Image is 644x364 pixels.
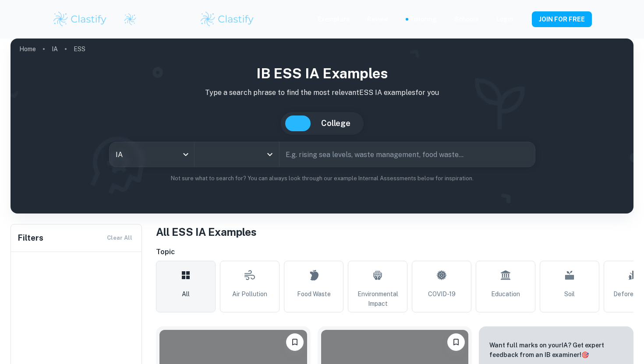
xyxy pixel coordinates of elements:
a: Login [496,14,513,24]
a: Home [19,43,36,55]
a: Clastify logo [118,13,137,26]
p: Want full marks on your IA ? Get expert feedback from an IB examiner! [489,340,623,360]
img: Clastify logo [52,10,108,28]
span: COVID-19 [428,289,456,299]
img: profile cover [11,38,633,213]
a: Tutoring [410,14,437,24]
button: IB [285,115,311,131]
button: JOIN FOR FREE [532,11,592,27]
button: Open [264,148,276,161]
span: Education [491,289,520,299]
div: IA [110,142,194,167]
span: Air Pollution [232,289,267,299]
button: Please log in to bookmark exemplars [286,333,304,351]
span: Soil [564,289,575,299]
h6: Topic [156,247,633,257]
h6: Filters [18,232,43,244]
h1: All ESS IA Examples [156,224,633,240]
span: Food Waste [297,289,331,299]
h1: IB ESS IA examples [18,63,626,84]
span: 🎯 [581,351,589,358]
p: Exemplars [318,14,350,24]
a: IA [52,43,58,55]
input: E.g. rising sea levels, waste management, food waste... [280,142,518,167]
p: ESS [74,44,85,54]
span: Environmental Impact [352,289,403,308]
p: Review [367,14,388,24]
a: Schools [454,14,479,24]
img: Clastify logo [124,13,137,26]
span: All [182,289,190,299]
p: Type a search phrase to find the most relevant ESS IA examples for you [18,87,626,98]
button: Search [522,151,529,158]
button: Help and Feedback [520,17,525,21]
button: College [312,115,359,131]
button: Please log in to bookmark exemplars [447,333,465,351]
p: Not sure what to search for? You can always look through our example Internal Assessments below f... [18,174,626,183]
img: Clastify logo [199,10,255,28]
